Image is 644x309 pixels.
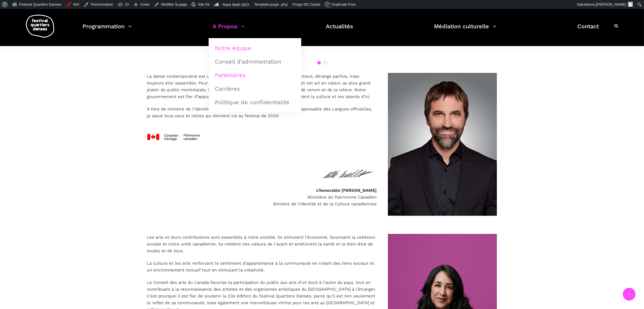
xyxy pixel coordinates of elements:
[147,261,374,273] span: La culture et les arts renforcent le sentiment d’appartenance à la communauté en créant des liens...
[326,21,353,38] a: Actualités
[270,2,288,6] span: page.php
[82,21,132,38] a: Programmation
[316,188,377,193] strong: L’honorable [PERSON_NAME]
[212,82,298,95] a: Carrières
[212,55,298,68] a: Conseil d’administration
[147,235,376,253] span: Les arts et leurs contributions sont essentiels à notre société. Ils stimulent l’économie, favori...
[212,69,298,82] a: Partenaires
[577,21,599,38] a: Contact
[147,74,359,86] span: La danse contemporaine est un miroir de notre société : elle questionne, émeut, dérange parfois, ...
[213,21,245,38] a: A Propos
[147,80,371,99] span: année, le Festival Quartiers Danses met cet art en valeur, au plus grand plaisir du public montré...
[147,106,372,118] span: À titre de ministre de l’Identité et de la Culture canadiennes et ministre responsable des Langue...
[317,61,321,64] a: 1
[434,21,497,38] a: Médiation culturelle
[222,3,249,7] span: Rank Math SEO
[212,42,298,55] a: Notre équipe
[596,2,626,6] span: [PERSON_NAME]
[26,15,54,38] img: logo-fqd-med
[198,2,209,6] span: Site Kit
[212,96,298,109] a: Politique de confidentialité
[147,187,377,207] p: Ministère du Patrimoine Canadien Ministre de l’Identité et de la Culture canadiennes
[324,61,327,64] a: 2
